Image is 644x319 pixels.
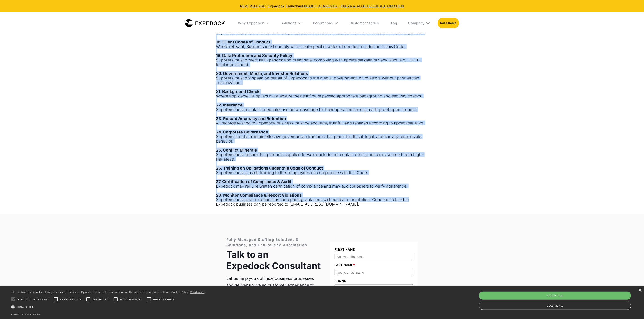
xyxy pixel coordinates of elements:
a: Blog [386,12,401,34]
label: Phone [335,278,413,283]
span: Show details [16,306,35,308]
strong: 23. Record Accuracy and Retention [216,116,286,121]
input: Type your first name [335,253,413,260]
div: Integrations [309,12,342,34]
div: Company [408,21,424,25]
div: Fully Managed Staffing Solution, BI Solutions, and End-to-end Automation [227,237,321,248]
a: Customer Stories [346,12,382,34]
iframe: Chat Widget [569,270,644,319]
div: Why Expedock [234,12,273,34]
div: Accept all [479,292,631,300]
p: Let us help you optimize business processes and deliver unrivaled customer experience to your cli... [227,275,321,295]
label: First Name [335,247,413,252]
div: Company [404,12,434,34]
h2: Talk to an Expedock Consultant [227,249,321,271]
strong: 24. Corporate Governance [216,130,268,134]
div: Integrations [313,21,333,25]
strong: 21. Background Check [216,89,260,94]
strong: 22. Insurance [216,103,243,107]
span: Unclassified [153,298,174,301]
span: This website uses cookies to improve user experience. By using our website you consent to all coo... [11,291,189,294]
span: Performance [60,298,82,301]
strong: 25. Conflict Minerals [216,148,257,152]
input: Type your last name [335,269,413,276]
input: Type your phone number [335,284,413,292]
a: Get a Demo [438,18,459,28]
strong: 26. Training on Obligations under this Code of Conduct [216,166,323,170]
a: FREIGHT AI AGENTS - FREYA & AI OUTLOOK AUTOMATION [302,4,404,8]
div: Solutions [281,21,296,25]
div: Decline all [479,302,631,310]
strong: 19. Data Protection and Security Policy [216,53,293,58]
strong: 28. Monitor Compliance & Report Violations [216,193,302,197]
strong: 27. Certification of Compliance & Audit [216,179,292,184]
span: Strictly necessary [17,298,49,301]
div: NEW RELEASE: Expedock Launches [4,4,640,9]
div: Show details [11,305,205,309]
span: Targeting [92,298,109,301]
a: Powered by cookie-script [11,313,41,316]
strong: 18. Client Codes of Conduct [216,40,271,44]
div: Solutions [277,12,306,34]
label: Last Name [335,262,413,267]
span: Functionality [120,298,142,301]
a: Read more [190,290,205,294]
div: Why Expedock [238,21,264,25]
strong: 20. Government, Media, and Investor Relations [216,71,308,76]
